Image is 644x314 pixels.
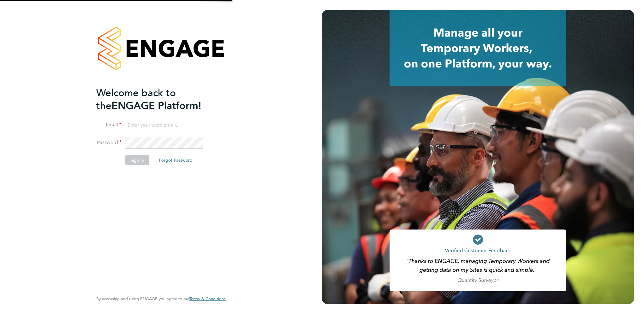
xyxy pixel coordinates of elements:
[96,87,176,112] span: Welcome back to the
[189,296,226,301] a: Terms & Conditions
[154,155,198,165] button: Forgot Password
[96,296,226,301] span: By accessing and using ENGAGE you agree to our
[96,86,219,112] h2: ENGAGE Platform!
[125,155,149,165] button: Sign In
[96,122,122,128] label: Email
[125,120,203,131] input: Enter your work email...
[96,139,122,146] label: Password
